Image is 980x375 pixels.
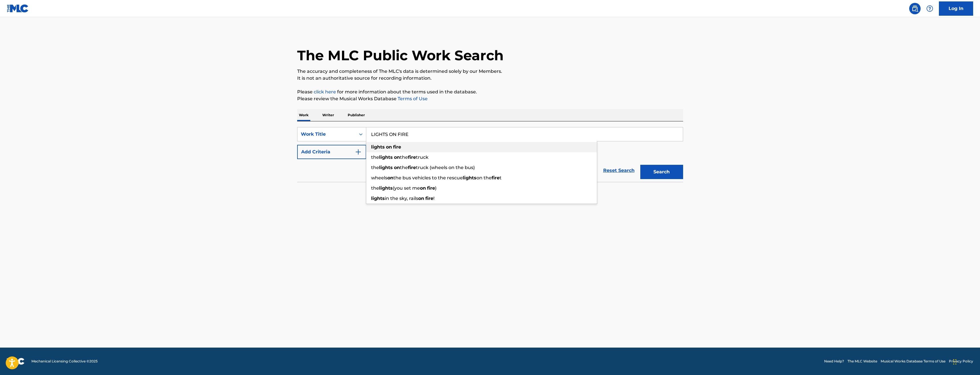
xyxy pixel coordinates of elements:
[909,3,921,14] a: Public Search
[949,359,973,364] a: Privacy Policy
[397,96,428,101] a: Terms of Use
[400,155,408,160] span: the
[924,3,935,14] div: Help
[7,358,25,365] img: logo
[953,353,957,370] div: Drag
[476,175,492,181] span: on the
[385,196,418,201] span: in the sky, rails
[355,149,362,155] img: 9d2ae6d4665cec9f34b9.svg
[640,165,683,179] button: Search
[848,359,877,364] a: The MLC Website
[939,1,973,16] a: Log In
[600,164,637,177] a: Reset Search
[492,175,500,181] strong: fire
[393,144,401,150] strong: fire
[297,127,683,182] form: Search Form
[371,175,387,181] span: wheels
[408,165,416,170] strong: fire
[420,185,426,191] strong: on
[400,165,408,170] span: the
[393,175,463,181] span: the bus vehicles to the rescue
[416,165,475,170] span: truck (wheels on the bus)
[297,145,366,159] button: Add Criteria
[387,175,393,181] strong: on
[297,47,504,64] h1: The MLC Public Work Search
[297,75,683,82] p: It is not an authoritative source for recording information.
[371,196,385,201] strong: lights
[425,196,433,201] strong: fire
[297,68,683,75] p: The accuracy and completeness of The MLC's data is determined solely by our Members.
[435,185,436,191] span: )
[297,109,310,121] p: Work
[301,131,352,138] div: Work Title
[500,175,502,181] span: t
[416,155,428,160] span: truck
[379,155,393,160] strong: lights
[7,4,29,13] img: MLC Logo
[314,89,336,95] a: click here
[297,95,683,102] p: Please review the Musical Works Database
[418,196,424,201] strong: on
[379,165,393,170] strong: lights
[371,165,379,170] span: the
[297,89,683,95] p: Please for more information about the terms used in the database.
[463,175,476,181] strong: lights
[31,359,98,364] span: Mechanical Licensing Collective © 2025
[371,155,379,160] span: the
[951,348,980,375] iframe: Chat Widget
[371,185,379,191] span: the
[824,359,844,364] a: Need Help?
[371,144,385,150] strong: lights
[926,5,933,12] img: help
[386,144,392,150] strong: on
[427,185,435,191] strong: fire
[394,165,400,170] strong: on
[379,185,393,191] strong: lights
[408,155,416,160] strong: fire
[321,109,336,121] p: Writer
[881,359,945,364] a: Musical Works Database Terms of Use
[433,196,434,201] span: !
[911,5,918,12] img: search
[393,185,420,191] span: (you set me
[346,109,367,121] p: Publisher
[394,155,400,160] strong: on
